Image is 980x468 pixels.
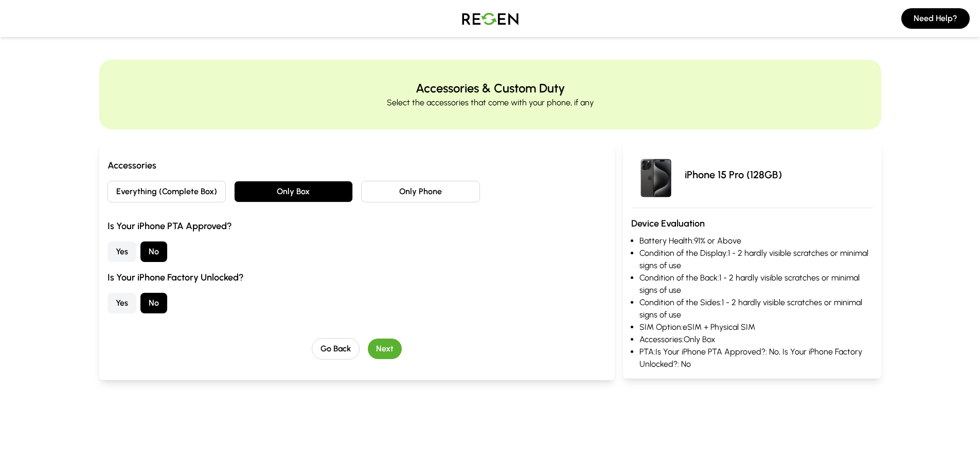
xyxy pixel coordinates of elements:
[639,333,872,346] li: Accessories: Only Box
[140,293,167,313] button: No
[108,158,607,173] h3: Accessories
[234,181,353,202] button: Only Box
[639,296,872,321] li: Condition of the Sides: 1 - 2 hardly visible scratches or minimal signs of use
[140,241,167,262] button: No
[108,181,226,202] button: Everything (Complete Box)
[368,339,402,359] button: Next
[639,247,872,272] li: Condition of the Display: 1 - 2 hardly visible scratches or minimal signs of use
[639,235,872,247] li: Battery Health: 91% or Above
[108,293,136,313] button: Yes
[454,4,526,33] img: Logo
[901,8,970,29] button: Need Help?
[631,216,872,231] h3: Device Evaluation
[387,97,594,109] p: Select the accessories that come with your phone, if any
[631,150,681,199] img: iPhone 15 Pro
[685,167,782,182] p: iPhone 15 Pro (128GB)
[108,241,136,262] button: Yes
[639,346,872,370] li: PTA: Is Your iPhone PTA Approved?: No, Is Your iPhone Factory Unlocked?: No
[312,338,360,360] button: Go Back
[108,219,607,233] h3: Is Your iPhone PTA Approved?
[639,321,872,333] li: SIM Option: eSIM + Physical SIM
[108,270,607,285] h3: Is Your iPhone Factory Unlocked?
[361,181,480,202] button: Only Phone
[639,272,872,296] li: Condition of the Back: 1 - 2 hardly visible scratches or minimal signs of use
[416,80,565,97] h2: Accessories & Custom Duty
